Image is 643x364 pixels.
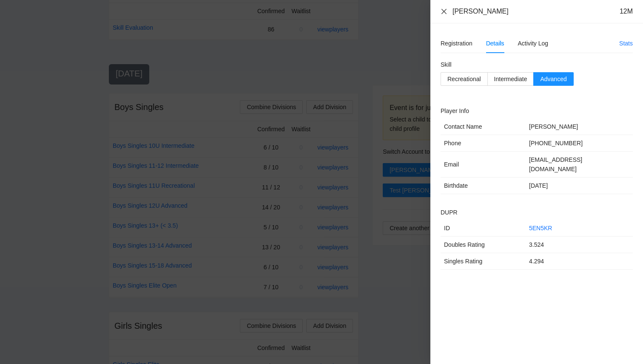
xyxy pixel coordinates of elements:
[526,152,633,178] td: [EMAIL_ADDRESS][DOMAIN_NAME]
[441,39,472,48] div: Registration
[441,119,526,135] td: Contact Name
[441,8,447,15] button: Close
[441,208,633,217] h2: DUPR
[526,119,633,135] td: [PERSON_NAME]
[441,8,447,15] span: close
[441,178,526,194] td: Birthdate
[452,7,509,16] div: [PERSON_NAME]
[529,241,544,248] span: 3.524
[540,76,566,82] span: Advanced
[486,39,504,48] div: Details
[441,237,526,253] td: Doubles Rating
[441,220,526,237] td: ID
[529,225,552,231] a: 5EN5KR
[620,7,633,16] div: 12M
[494,76,527,82] span: Intermediate
[441,152,526,178] td: Email
[441,135,526,152] td: Phone
[529,258,544,265] span: 4.294
[526,135,633,152] td: [PHONE_NUMBER]
[441,253,526,270] td: Singles Rating
[518,39,549,48] div: Activity Log
[441,106,633,116] h2: Player Info
[526,178,633,194] td: [DATE]
[447,76,481,82] span: Recreational
[619,40,633,47] a: Stats
[441,60,633,69] h2: Skill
